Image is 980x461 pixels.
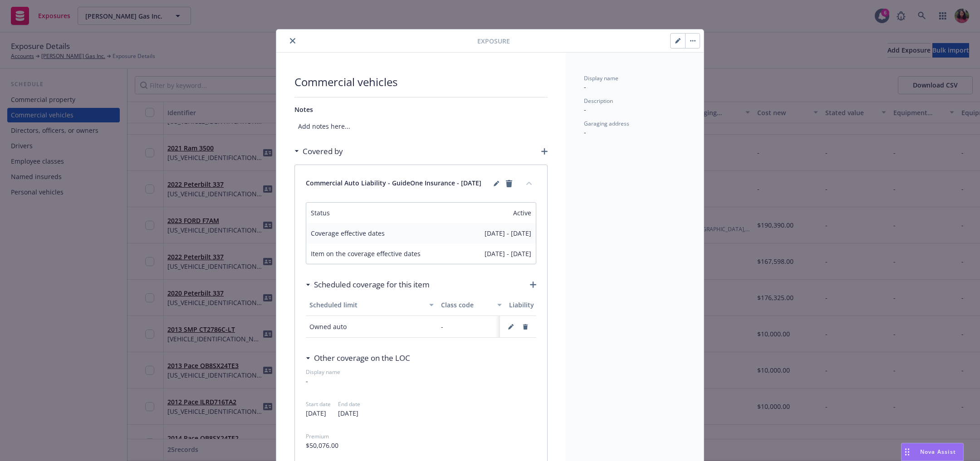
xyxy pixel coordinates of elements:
div: Commercial Auto Liability - GuideOne Insurance - [DATE]editPencilremovecollapse content [295,165,547,202]
span: Garaging address [584,120,629,127]
a: remove [504,178,514,189]
span: Nova Assist [920,448,956,456]
span: Status [311,208,445,218]
button: close [287,35,298,46]
div: Class code [441,300,492,310]
span: - [584,82,586,91]
button: Liability [505,294,573,316]
span: Display name [584,74,618,82]
span: Premium [306,432,536,441]
span: Coverage effective dates [311,228,445,238]
button: Class code [437,294,505,316]
div: Scheduled coverage for this item [306,279,430,291]
span: Active [513,208,531,218]
span: - [584,105,586,114]
div: Liability [509,300,560,310]
h3: Covered by [303,146,343,157]
div: Covered by [294,146,343,157]
div: Owned auto [309,322,347,331]
span: - [306,376,536,386]
button: collapse content [522,176,536,190]
div: Drag to move [902,443,913,461]
span: Start date [306,400,331,408]
span: - [584,128,586,136]
h3: Other coverage on the LOC [314,352,410,364]
span: [DATE] [338,408,360,418]
span: End date [338,400,360,408]
span: Exposure [477,36,510,46]
button: Scheduled limit [306,294,437,316]
span: Commercial Auto Liability - GuideOne Insurance - [DATE] [306,178,481,189]
span: [DATE] [306,408,331,418]
div: Scheduled limit [309,300,424,310]
div: Other coverage on the LOC [306,352,410,364]
span: - [441,322,443,331]
span: Display name [306,368,536,376]
span: Commercial vehicles [294,74,548,90]
span: Notes [294,105,313,114]
span: $50,076.00 [306,441,536,450]
span: Add notes here... [294,118,548,135]
span: Item on the coverage effective dates [311,249,445,258]
h3: Scheduled coverage for this item [314,279,430,291]
span: [DATE] - [DATE] [485,228,531,238]
a: editPencil [491,178,502,189]
button: Nova Assist [901,443,964,461]
span: [DATE] - [DATE] [485,249,531,258]
span: Description [584,97,613,105]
